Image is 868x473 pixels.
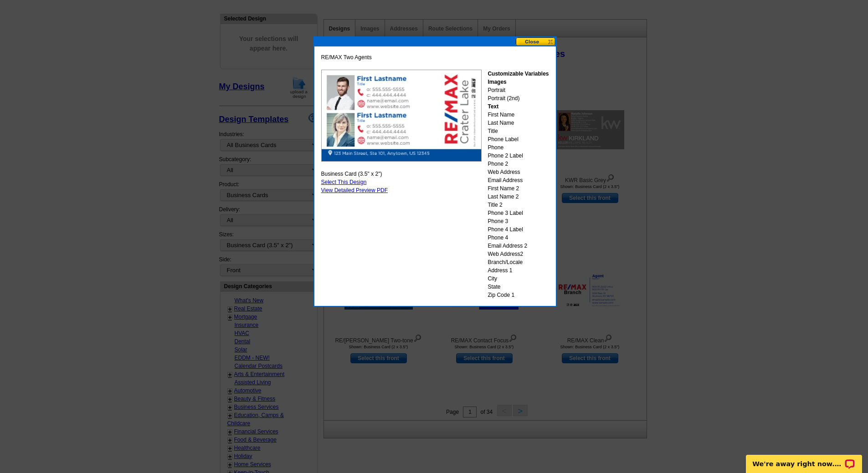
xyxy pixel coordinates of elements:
[321,170,382,178] span: Business Card (3.5" x 2")
[488,79,506,85] strong: Images
[740,444,868,473] iframe: LiveChat chat widget
[488,70,549,299] div: Portrait Portrait (2nd) First Name Last Name Title Phone Label Phone Phone 2 Label Phone 2 Web Ad...
[321,70,482,162] img: REMBCFtwoAgentv2_SAMPLE.jpg
[488,103,498,110] strong: Text
[321,187,388,193] a: View Detailed Preview PDF
[321,53,372,61] span: RE/MAX Two Agents
[488,71,549,77] strong: Customizable Variables
[321,179,367,185] a: Select This Design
